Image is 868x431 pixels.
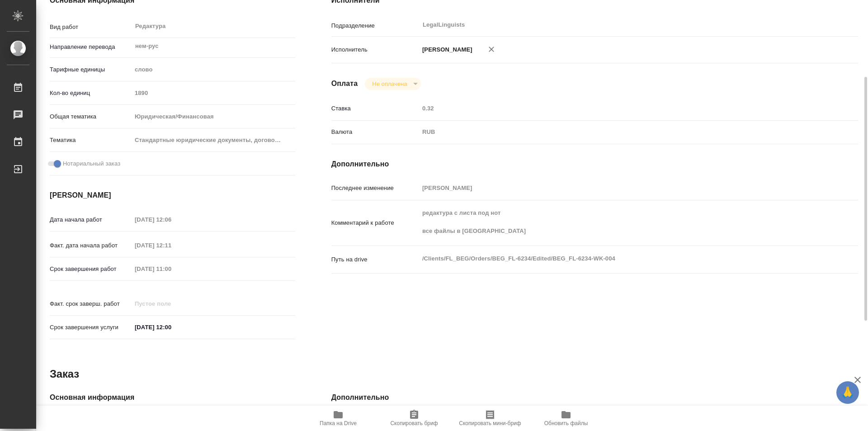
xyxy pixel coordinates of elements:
button: Удалить исполнителя [481,39,501,59]
p: Факт. срок заверш. работ [50,299,132,308]
p: Комментарий к работе [331,218,419,227]
p: Вид работ [50,23,132,32]
button: Обновить файлы [528,406,604,431]
span: Папка на Drive [320,420,357,426]
button: 🙏 [836,381,859,404]
input: Пустое поле [419,102,814,115]
p: Исполнитель [331,45,419,54]
textarea: /Clients/FL_BEG/Orders/BEG_FL-6234/Edited/BEG_FL-6234-WK-004 [419,251,814,266]
input: ✎ Введи что-нибудь [132,321,211,334]
p: Тематика [50,136,132,145]
button: Скопировать бриф [376,406,452,431]
h4: [PERSON_NAME] [50,190,295,201]
span: 🙏 [840,383,855,402]
div: RUB [419,124,814,140]
p: Срок завершения работ [50,265,132,274]
p: Направление перевода [50,43,132,52]
p: Последнее изменение [331,184,419,193]
div: Не оплачена [365,78,420,90]
p: Срок завершения услуги [50,323,132,332]
h4: Оплата [331,78,358,89]
button: Не оплачена [369,80,410,88]
textarea: редактура с листа под нот все файлы в [GEOGRAPHIC_DATA] [419,205,814,239]
p: Ставка [331,104,419,113]
span: Скопировать бриф [390,420,438,426]
h4: Дополнительно [331,159,858,170]
p: Общая тематика [50,112,132,121]
p: Подразделение [331,21,419,30]
h2: Заказ [50,367,79,381]
p: Факт. дата начала работ [50,241,132,250]
input: Пустое поле [132,262,211,275]
p: [PERSON_NAME] [419,45,472,54]
div: слово [132,62,295,77]
input: Пустое поле [419,181,814,194]
input: Пустое поле [132,297,211,310]
input: Пустое поле [132,239,211,252]
button: Скопировать мини-бриф [452,406,528,431]
p: Дата начала работ [50,215,132,224]
span: Скопировать мини-бриф [459,420,521,426]
div: Стандартные юридические документы, договоры, уставы [132,133,295,148]
input: Пустое поле [132,86,295,99]
p: Путь на drive [331,255,419,264]
h4: Основная информация [50,392,295,403]
p: Валюта [331,128,419,137]
p: Тарифные единицы [50,65,132,74]
h4: Дополнительно [331,392,858,403]
span: Обновить файлы [544,420,588,426]
button: Папка на Drive [300,406,376,431]
div: Юридическая/Финансовая [132,109,295,124]
p: Кол-во единиц [50,89,132,98]
span: Нотариальный заказ [63,159,120,168]
input: Пустое поле [132,213,211,226]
